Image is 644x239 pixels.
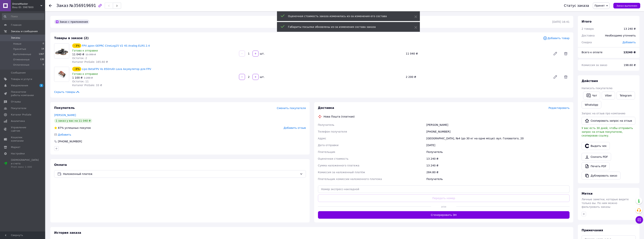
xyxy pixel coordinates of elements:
[11,100,21,103] span: Отзывы
[13,53,31,56] span: Выполненные
[318,157,349,160] span: Оценочная стоимость
[58,126,64,129] span: 87%
[259,52,265,55] div: шт.
[284,126,306,129] span: Добавить отзыв
[562,50,570,57] span: Удалить
[41,47,44,51] span: 14
[54,67,69,82] img: Lipo BetaFPV 4s 850mAh Lava Акумулятор для FPV
[582,142,610,150] button: Выдать чек
[72,76,83,79] span: 1 100 ₴
[318,164,360,167] span: Сумма наложенного платежа
[63,172,298,176] span: Наложенный платеж
[318,178,382,181] span: Плательщик комиссии наложенного платежа
[426,176,570,182] div: Получатель
[582,51,602,54] span: Всего к оплате
[72,49,98,52] span: Готово к отправке
[54,163,67,167] span: Оплата
[548,106,570,109] span: Редактировать
[82,68,151,71] a: Lipo BetaFPV 4s 850mAh Lava Акумулятор для FPV
[54,231,81,234] span: История заказа
[13,63,29,67] span: Оплаченные
[404,74,550,80] div: 2 200 ₴
[54,118,92,123] div: 1 заказ у вас на 11 040 ₴
[582,41,592,44] span: Скидка
[2,13,44,20] input: Поиск
[12,2,40,6] span: DroneMaster
[624,27,636,31] div: 13 240 ₴
[582,117,635,125] button: Скопировать запрос на отзыв
[58,140,82,143] div: [PHONE_NUMBER]
[582,79,598,83] span: Действия
[624,64,636,67] span: 198.60 ₴
[72,67,81,71] div: - 8%
[11,126,35,133] span: Управление сайтом
[562,73,570,81] span: Удалить
[11,165,39,169] div: Prom микс 1 000
[582,153,611,161] a: Скачать PDF
[72,72,98,75] span: Готово к отправке
[11,107,26,110] span: Покупатели
[13,42,21,46] span: Новые
[39,84,43,87] span: 1
[72,60,108,63] span: Каталог ProSale: 165.60 ₴
[426,121,570,128] div: [PERSON_NAME]
[58,133,71,136] span: Добавить
[582,27,594,30] span: 2 товара
[12,6,45,9] div: Ваш ID: 3987800
[72,80,89,83] span: Остаток: 11
[426,162,570,169] div: 13 240 ₴
[82,44,150,47] a: FPV дрон GEPRC CineLog25 V2 4S Analog ELRS 2.4
[582,192,592,195] span: Метки
[617,92,635,99] a: Telegram
[602,92,615,99] a: Viber
[72,53,84,56] span: 11 040 ₴
[323,115,356,118] div: Нова Пошта (платная)
[318,106,334,110] span: Доставка
[288,14,405,18] div: Оценочная стоимость заказа изменилась из-за изменения его состава
[11,152,25,155] span: Настройки
[86,53,96,56] span: 11 390 ₴
[613,3,640,8] button: Заказ выполнен
[582,87,612,90] span: Написать покупателю
[11,36,20,39] span: Заказы
[623,41,636,44] span: Добавить
[543,36,570,40] span: Добавить товар
[40,58,44,61] span: 130
[603,31,638,40] div: Необходимо уточнить
[583,92,600,99] button: Чат
[582,101,601,108] a: WhatsApp
[426,135,570,142] div: [GEOGRAPHIC_DATA], №4 (до 30 кг на одне місце): вул. Головатого, 20
[582,127,633,137] span: У вас есть 30 дней, чтобы отправить запрос на отзыв покупателю, скопировав ссылку.
[426,128,570,135] div: [PHONE_NUMBER]
[39,53,44,56] span: 1367
[11,136,35,143] span: Кошелек компании
[54,36,89,40] span: Товары в заказе (2)
[11,119,25,123] span: Аналитика
[318,144,339,147] span: Дата отправки
[318,123,334,126] span: Получатель
[43,63,44,67] span: 0
[551,50,559,57] a: Редактировать
[43,42,44,46] span: 0
[636,216,643,224] button: Чат с покупателем
[318,185,570,193] input: Номер экспресс-накладной
[56,3,68,8] span: Заказ
[11,84,28,87] span: Уведомления
[11,158,39,169] span: [DEMOGRAPHIC_DATA] и счета
[318,130,347,133] span: Телефон получателя
[54,90,80,94] span: Скрыть товары
[582,228,603,232] span: Примечания
[318,211,570,219] button: Сгенерировать ЭН
[582,162,610,170] a: Печать PDF
[582,34,595,37] span: Доставка
[54,44,69,58] img: FPV дрон GEPRC CineLog25 V2 4S Analog ELRS 2.4
[277,107,306,110] span: Сменить покупателя
[11,30,38,33] span: Заказы и сообщения
[582,64,607,67] span: Комиссия за заказ
[318,171,365,174] span: Комиссия за наложенный платёж
[551,73,559,81] a: Редактировать
[11,23,21,27] span: Главная
[69,3,96,8] span: №356919691
[616,4,637,7] span: Заказ выполнен
[72,57,87,60] span: Остаток: 2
